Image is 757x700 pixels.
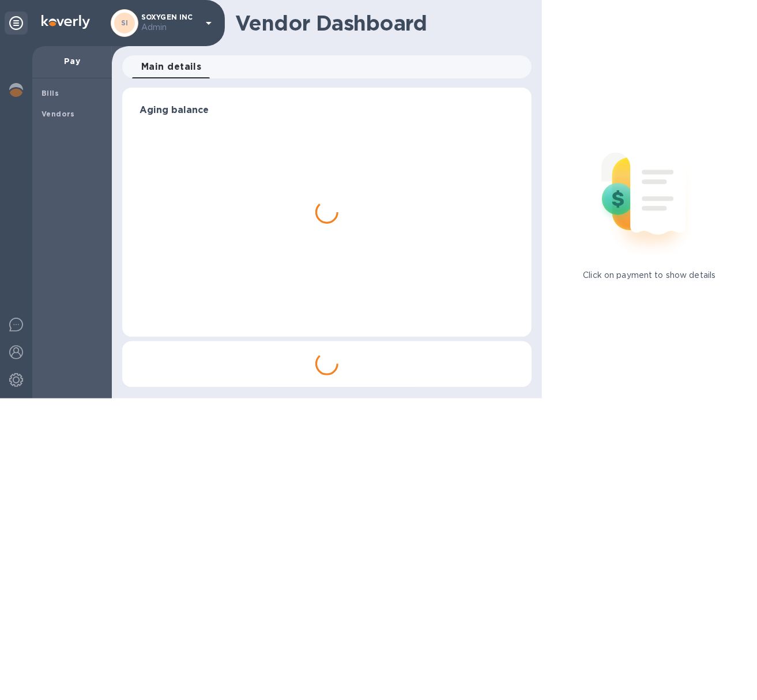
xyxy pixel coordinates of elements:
[42,15,90,29] img: Logo
[141,13,199,33] p: SOXYGEN INC
[42,55,103,67] p: Pay
[140,105,514,116] h3: Aging balance
[141,59,202,75] span: Main details
[583,269,715,281] p: Click on payment to show details
[235,11,524,35] h1: Vendor Dashboard
[42,110,75,118] b: Vendors
[42,89,59,97] b: Bills
[141,21,199,33] p: Admin
[121,18,129,27] b: SI
[5,12,28,35] div: Unpin categories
